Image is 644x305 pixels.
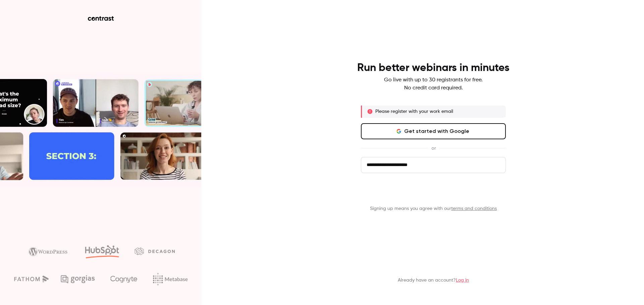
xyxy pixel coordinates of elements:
[398,277,469,284] p: Already have an account?
[375,108,453,115] p: Please register with your work email
[456,278,469,283] a: Log in
[361,123,506,139] button: Get started with Google
[357,61,509,75] h4: Run better webinars in minutes
[361,184,506,200] button: Get started
[361,205,506,212] p: Signing up means you agree with our
[384,76,483,92] p: Go live with up to 30 registrants for free. No credit card required.
[451,206,497,211] a: terms and conditions
[135,247,175,255] img: decagon
[428,145,439,152] span: or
